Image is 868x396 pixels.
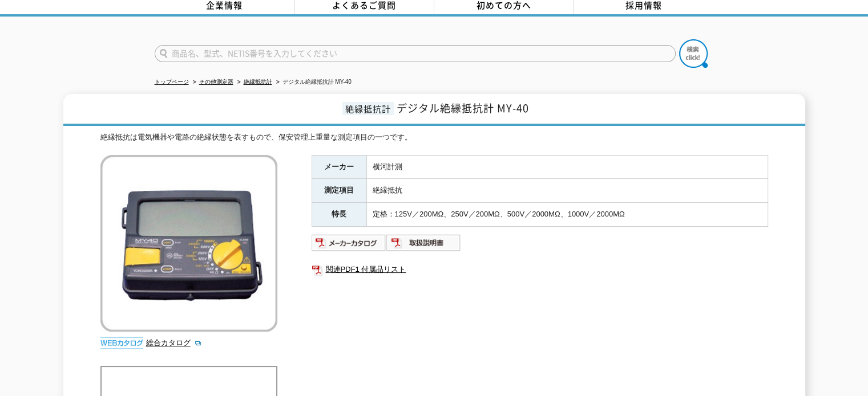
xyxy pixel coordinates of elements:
a: トップページ [155,79,189,85]
th: 特長 [312,203,366,227]
img: メーカーカタログ [312,234,386,252]
th: メーカー [312,155,366,179]
li: デジタル絶縁抵抗計 MY-40 [274,76,352,88]
a: 取扱説明書 [386,241,461,250]
th: 測定項目 [312,179,366,203]
img: 取扱説明書 [386,234,461,252]
img: デジタル絶縁抵抗計 MY-40 [100,155,277,332]
span: 絶縁抵抗計 [342,102,394,115]
td: 絶縁抵抗 [366,179,768,203]
a: その他測定器 [199,79,233,85]
a: 総合カタログ [146,338,202,347]
img: webカタログ [100,337,143,349]
td: 横河計測 [366,155,768,179]
a: 絶縁抵抗計 [244,79,272,85]
input: 商品名、型式、NETIS番号を入力してください [155,45,676,62]
div: 絶縁抵抗は電気機器や電路の絶縁状態を表すもので、保安管理上重量な測定項目の一つです。 [100,132,768,144]
img: btn_search.png [679,39,708,68]
a: 関連PDF1 付属品リスト [312,262,768,277]
td: 定格：125V／200MΩ、250V／200MΩ、500V／2000MΩ、1000V／2000MΩ [366,203,768,227]
a: メーカーカタログ [312,241,386,250]
span: デジタル絶縁抵抗計 MY-40 [397,100,529,116]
